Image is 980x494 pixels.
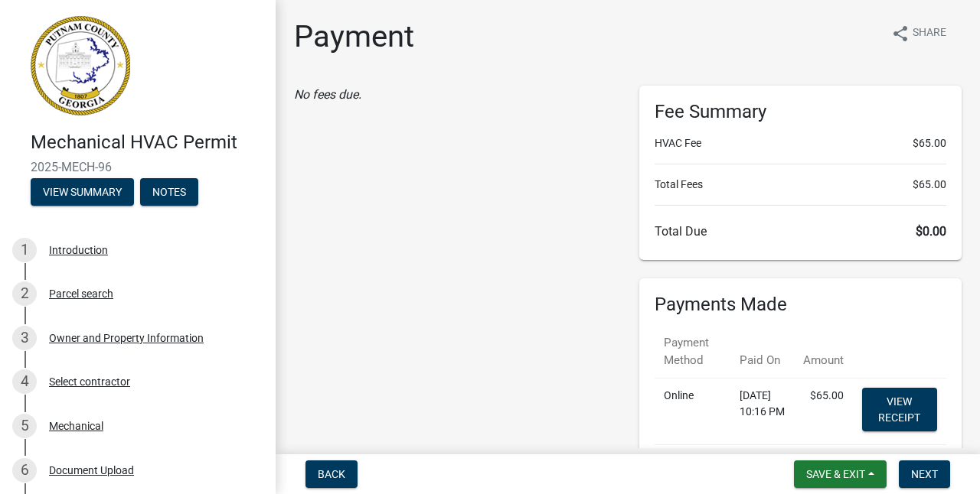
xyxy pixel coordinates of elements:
span: Next [911,468,938,480]
span: Share [913,24,946,43]
button: Notes [140,178,198,206]
li: HVAC Fee [655,135,946,151]
div: 1 [12,238,37,262]
div: Select contractor [49,376,130,387]
div: Parcel search [49,288,113,299]
h6: Payments Made [655,294,946,316]
div: Introduction [49,245,108,255]
div: 5 [12,414,37,438]
h4: Mechanical HVAC Permit [31,132,263,154]
span: $0.00 [916,224,946,239]
span: Back [318,468,345,480]
div: 4 [12,369,37,394]
span: $65.00 [913,177,946,193]
wm-modal-confirm: Notes [140,187,198,199]
wm-modal-confirm: Summary [31,187,134,199]
div: Document Upload [49,465,134,476]
div: 3 [12,326,37,350]
h1: Payment [294,18,414,55]
td: $65.00 [655,445,853,480]
button: shareShare [879,18,959,48]
span: Save & Exit [806,468,865,480]
th: Paid On [730,325,794,379]
th: Amount [794,325,853,379]
span: 2025-MECH-96 [31,160,245,174]
div: Owner and Property Information [49,333,204,343]
li: Total Fees [655,177,946,193]
td: Online [655,379,730,445]
td: $65.00 [794,379,853,445]
h6: Total Due [655,224,946,239]
i: No fees due. [294,87,361,102]
button: Save & Exit [794,460,887,488]
a: View receipt [862,388,937,431]
div: Mechanical [49,421,103,431]
img: Putnam County, Georgia [31,16,130,115]
button: Next [899,460,950,488]
div: 6 [12,458,37,483]
th: Payment Method [655,325,730,379]
i: share [891,24,910,43]
div: 2 [12,281,37,306]
td: [DATE] 10:16 PM [730,379,794,445]
span: $65.00 [913,135,946,151]
button: View Summary [31,178,134,206]
button: Back [305,460,358,488]
h6: Fee Summary [655,101,946,123]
